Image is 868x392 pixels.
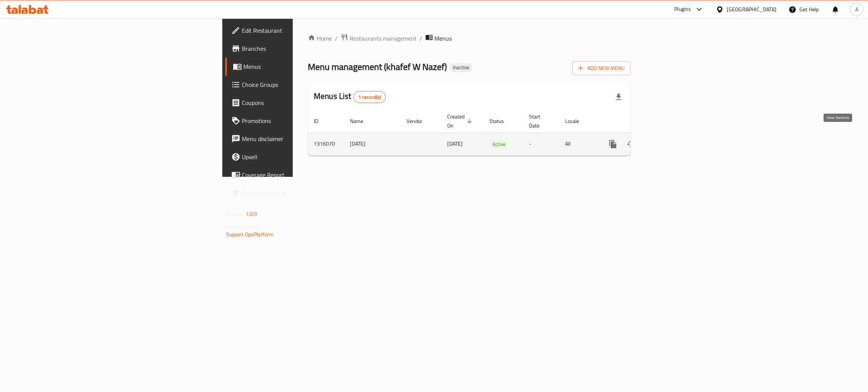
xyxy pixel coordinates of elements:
span: Name [350,117,373,126]
td: [DATE] [344,132,400,155]
a: Grocery Checklist [225,184,367,202]
span: Start Date [529,112,550,130]
span: Restaurants management [350,34,417,43]
span: 1 record(s) [354,94,386,101]
span: Locale [565,117,589,126]
a: Choice Groups [225,76,367,94]
div: Export file [610,88,628,106]
h2: Menus List [314,91,386,103]
table: enhanced table [308,110,682,156]
span: Promotions [242,116,361,125]
a: Upsell [225,148,367,166]
span: ID [314,117,328,126]
a: Coverage Report [225,166,367,184]
button: Change Status [622,135,640,153]
div: [GEOGRAPHIC_DATA] [727,5,776,14]
button: Add New Menu [572,61,631,75]
span: Inactive [450,64,472,71]
span: [DATE] [447,139,463,149]
div: Inactive [450,63,472,72]
span: Edit Restaurant [242,26,361,35]
td: All [559,132,598,155]
span: Coverage Report [242,170,361,179]
a: Promotions [225,112,367,130]
span: Upsell [242,152,361,161]
nav: breadcrumb [308,33,631,43]
span: Grocery Checklist [242,188,361,198]
span: Add New Menu [578,64,625,73]
span: Menus [434,34,452,43]
a: Restaurants management [341,33,417,43]
a: Menus [225,58,367,76]
span: Created On [447,112,474,130]
span: Vendor [406,117,432,126]
span: Status [489,117,514,126]
a: Coupons [225,94,367,112]
a: Menu disclaimer [225,130,367,148]
span: Active [489,140,509,149]
th: Actions [598,110,682,133]
a: Edit Restaurant [225,21,367,40]
span: A [855,5,858,14]
div: Plugins [674,5,691,14]
span: 1.0.0 [246,209,257,219]
div: Total records count [353,91,386,103]
a: Branches [225,40,367,58]
span: Menus [243,62,361,71]
span: Coupons [242,98,361,107]
span: Branches [242,44,361,53]
span: Version: [226,209,245,219]
td: - [523,132,559,155]
span: Menu management ( khafef W Nazef ) [308,58,447,75]
span: Get support on: [226,222,261,232]
li: / [420,34,422,43]
a: Support.OpsPlatform [226,229,274,239]
span: Menu disclaimer [242,134,361,143]
button: more [604,135,622,153]
span: Choice Groups [242,80,361,89]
